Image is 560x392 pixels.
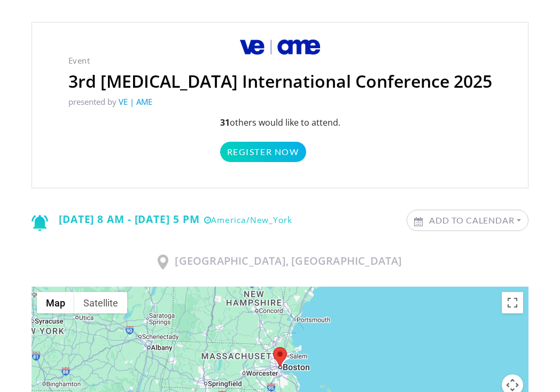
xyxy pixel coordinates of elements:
h2: 3rd [MEDICAL_DATA] International Conference 2025 [68,71,492,91]
a: VE | AME [119,96,152,107]
button: Show street map [37,292,74,313]
button: Show satellite imagery [74,292,127,313]
p: others would like to attend. [220,116,340,162]
img: Calendar icon [414,217,423,226]
h3: [GEOGRAPHIC_DATA], [GEOGRAPHIC_DATA] [32,255,528,270]
img: Location Icon [158,255,168,270]
small: America/New_York [204,214,292,226]
div: [DATE] 8 AM - [DATE] 5 PM [32,210,292,231]
img: Notification icon [32,215,48,231]
p: Event [68,55,492,67]
a: Add to Calendar [407,210,528,230]
a: Register Now [220,142,306,162]
strong: 31 [220,117,230,128]
p: presented by [68,96,492,108]
button: Toggle fullscreen view [502,292,523,313]
img: VE | AME [240,40,320,55]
